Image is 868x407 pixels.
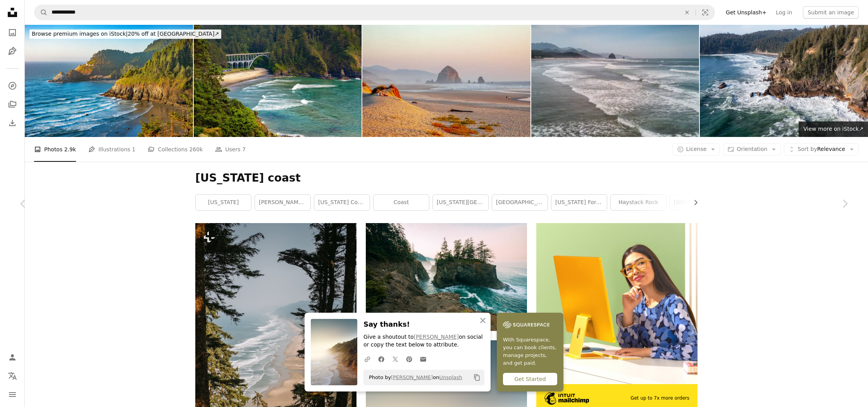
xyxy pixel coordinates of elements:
span: Photo by on [365,371,462,384]
a: View more on iStock↗ [799,121,868,137]
span: Sort by [797,146,817,152]
img: View across sandy beach to island in ocean at sunset [362,25,530,137]
a: Explore [5,78,20,94]
a: With Squarespace, you can book clients, manage projects, and get paid.Get Started [497,313,563,391]
a: Log in / Sign up [5,350,20,365]
a: [PERSON_NAME][GEOGRAPHIC_DATA] [255,195,310,210]
img: file-1690386555781-336d1949dad1image [544,392,589,405]
a: Share over email [416,351,430,367]
a: [GEOGRAPHIC_DATA] [670,195,725,210]
button: Menu [5,387,20,402]
img: file-1747939142011-51e5cc87e3c9 [503,319,549,331]
a: [PERSON_NAME] [391,374,433,380]
button: Language [5,368,20,384]
span: 7 [242,145,246,154]
a: haystack rock [611,195,666,210]
button: Copy to clipboard [470,371,484,384]
a: coast [374,195,429,210]
img: Heceta Head Lighthouse on the Oregon coast USA [25,25,193,137]
a: Browse premium images on iStock|20% off at [GEOGRAPHIC_DATA]↗ [25,25,226,43]
img: Arched Bridge on Oregon Coast Highway Near Heceta Head Lighthouse [194,25,362,137]
button: scroll list to the right [689,195,697,210]
a: Get Unsplash+ [721,6,771,19]
span: View more on iStock ↗ [803,126,863,132]
a: a view of a beach through some trees [195,340,356,347]
img: pacific ocean waves in oregon [531,25,699,137]
a: Illustrations [5,43,20,59]
button: Clear [679,5,696,20]
form: Find visuals sitewide [34,5,715,20]
button: Sort byRelevance [784,143,859,156]
a: Unsplash [439,374,462,380]
button: Submit an image [803,6,859,19]
a: green trees on brown rocky mountain beside blue sea under blue sky during daytime [366,273,527,280]
a: [US_STATE] coast [314,195,370,210]
a: Collections 260k [148,137,203,162]
a: Photos [5,25,20,40]
span: Get up to 7x more orders [630,395,689,402]
span: 1 [132,145,136,154]
span: License [686,146,707,152]
p: Give a shoutout to on social or copy the text below to attribute. [363,333,484,349]
div: 20% off at [GEOGRAPHIC_DATA] ↗ [29,29,221,39]
a: Share on Facebook [374,351,388,367]
span: With Squarespace, you can book clients, manage projects, and get paid. [503,336,557,367]
a: [US_STATE][GEOGRAPHIC_DATA] [433,195,488,210]
span: Orientation [737,146,767,152]
a: [GEOGRAPHIC_DATA] [492,195,548,210]
a: Next [821,166,868,241]
img: file-1722962862010-20b14c5a0a60image [536,223,697,384]
a: Share on Pinterest [402,351,416,367]
a: Illustrations 1 [88,137,135,162]
span: 260k [189,145,203,154]
div: Get Started [503,373,557,385]
a: Users 7 [215,137,246,162]
span: Browse premium images on iStock | [32,31,127,37]
h1: [US_STATE] coast [195,171,697,185]
a: [US_STATE] forest [551,195,607,210]
button: License [673,143,720,156]
button: Visual search [696,5,715,20]
a: Collections [5,97,20,112]
button: Orientation [723,143,781,156]
button: Search Unsplash [34,5,48,20]
a: Share on Twitter [388,351,402,367]
a: [US_STATE] [196,195,251,210]
span: Relevance [797,145,845,153]
h3: Say thanks! [363,319,484,330]
a: [PERSON_NAME] [414,334,459,340]
img: green trees on brown rocky mountain beside blue sea under blue sky during daytime [366,223,527,331]
img: Aerial drone photo of Devil's Cauldron in Oregon Coast [700,25,868,137]
a: Log in [771,6,797,19]
a: Download History [5,115,20,131]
